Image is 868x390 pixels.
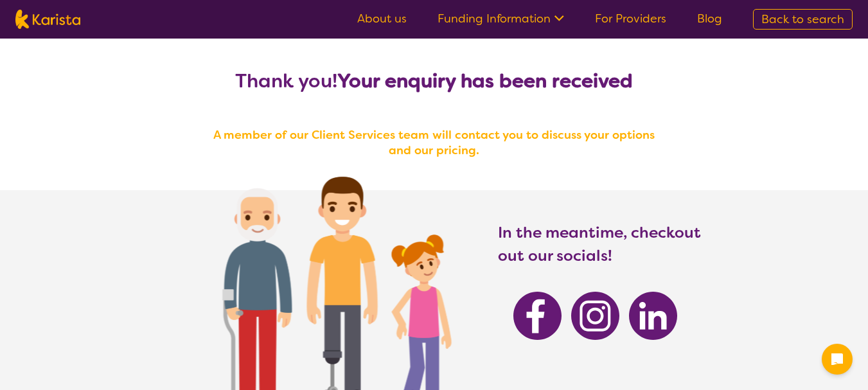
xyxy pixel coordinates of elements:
[595,11,666,26] a: For Providers
[753,9,853,30] a: Back to search
[357,11,407,26] a: About us
[15,10,80,29] img: Karista logo
[438,11,564,26] a: Funding Information
[337,68,633,94] b: Your enquiry has been received
[203,127,666,158] h4: A member of our Client Services team will contact you to discuss your options and our pricing.
[498,221,702,267] h3: In the meantime, checkout out our socials!
[629,292,677,340] img: Karista Linkedin
[697,11,722,26] a: Blog
[571,292,619,340] img: Karista Instagram
[203,69,666,93] h2: Thank you!
[513,292,562,340] img: Karista Facebook
[761,12,844,27] span: Back to search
